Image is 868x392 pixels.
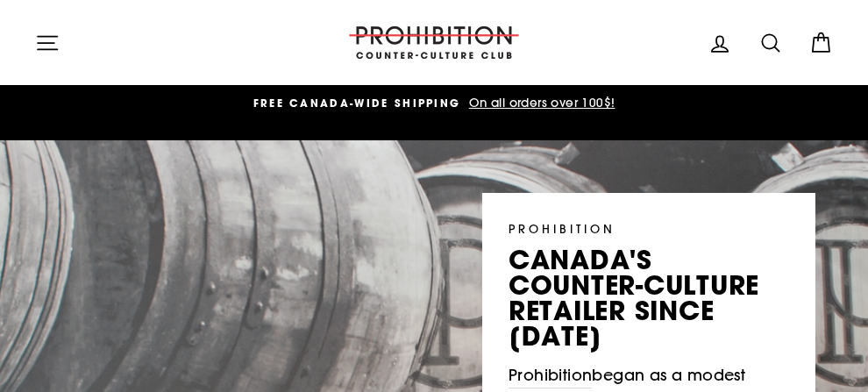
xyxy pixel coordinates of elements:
[39,94,829,113] a: FREE CANADA-WIDE SHIPPING On all orders over 100$!
[509,247,789,350] p: canada's counter-culture retailer since [DATE]
[465,95,615,110] span: On all orders over 100$!
[509,363,592,388] a: Prohibition
[253,96,461,110] span: FREE CANADA-WIDE SHIPPING
[509,219,789,238] p: PROHIBITION
[346,26,522,59] img: PROHIBITION COUNTER-CULTURE CLUB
